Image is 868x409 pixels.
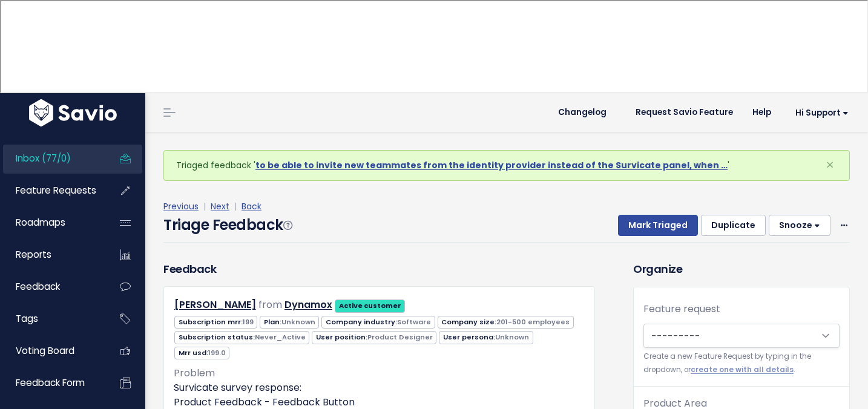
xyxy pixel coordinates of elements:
span: Tags [16,312,38,325]
span: Company industry: [321,316,435,329]
img: logo-white.9d6f32f41409.svg [26,99,120,126]
span: Company size: [438,316,574,329]
span: Hi Support [795,108,849,117]
span: Changelog [558,108,607,117]
span: 199 [243,317,254,327]
a: Roadmaps [3,209,100,237]
span: User position: [312,331,436,344]
strong: Active customer [339,301,401,310]
span: Unknown [495,332,529,342]
h3: Feedback [163,261,216,277]
span: 199.0 [208,348,226,358]
span: Reports [16,248,51,261]
span: User persona: [439,331,533,344]
h3: Organize [633,261,850,277]
div: Triaged feedback ' ' [163,150,850,181]
span: × [826,155,834,175]
span: Unknown [281,317,315,327]
a: [PERSON_NAME] [174,298,256,312]
a: Inbox (77/0) [3,145,100,172]
span: Inbox (77/0) [16,152,71,165]
a: Tags [3,305,100,333]
small: Create a new Feature Request by typing in the dropdown, or . [643,350,840,376]
a: Dynamox [284,298,332,312]
span: | [232,200,239,212]
a: Request Savio Feature [626,103,743,122]
span: Software [397,317,431,327]
span: Never_Active [255,332,306,342]
a: Voting Board [3,337,100,365]
a: Previous [163,200,199,212]
button: Snooze [769,215,830,237]
span: 201-500 employees [496,317,570,327]
span: Voting Board [16,344,74,357]
span: Problem [174,366,215,380]
a: create one with all details [691,365,794,375]
a: Hi Support [781,103,858,122]
span: Feedback form [16,376,85,389]
button: Mark Triaged [618,215,698,237]
span: Plan: [260,316,319,329]
a: Reports [3,241,100,269]
a: Feedback form [3,369,100,397]
label: Feature request [643,302,720,316]
button: Duplicate [701,215,766,237]
a: Feature Requests [3,177,100,204]
span: Feature Requests [16,184,96,197]
a: Next [211,200,229,212]
button: Close [814,151,846,180]
a: to be able to invite new teammates from the identity provider instead of the Survicate panel, when … [255,159,728,171]
span: Subscription status: [174,331,309,344]
span: Mrr usd: [174,347,229,359]
span: Feedback [16,280,60,293]
a: Back [242,200,261,212]
a: Help [743,103,781,122]
h4: Triage Feedback [163,214,292,236]
span: Subscription mrr: [174,316,257,329]
span: Product Designer [367,332,433,342]
a: Feedback [3,273,100,301]
span: from [258,298,282,312]
span: | [201,200,208,212]
span: Roadmaps [16,216,65,229]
